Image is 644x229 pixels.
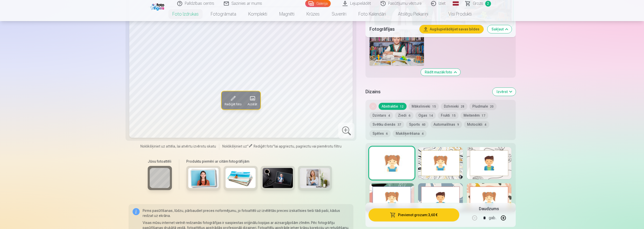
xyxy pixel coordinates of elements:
[400,105,404,108] span: 12
[415,112,436,119] button: Ogas14
[205,7,242,21] a: Fotogrāmata
[421,69,460,76] button: Rādīt mazāk foto
[369,208,459,221] button: Pievienot grozam:3,60 €
[247,144,249,148] span: "
[464,121,489,128] button: Motocikli4
[469,103,497,110] button: Pludmale20
[150,2,166,11] img: /fa1
[493,88,516,96] button: Izvērst
[379,103,407,110] button: Abstraktie12
[386,132,388,135] span: 6
[487,25,512,33] button: Sakļaut
[473,1,483,7] span: Grozs
[222,144,247,148] span: Noklikšķiniet uz
[248,102,257,106] span: Aizstāt
[365,88,488,95] h5: Dizains
[140,144,216,149] span: Noklikšķiniet uz attēla, lai atvērtu izvērstu skatu
[244,91,260,109] button: Aizstāt
[434,7,478,21] a: Visi produkti
[490,105,494,108] span: 20
[370,26,415,33] h5: Fotogrāfijas
[484,123,486,126] span: 4
[441,103,467,110] button: Dzīvnieki28
[370,130,391,137] button: Spēles6
[489,212,496,224] div: gab.
[184,159,334,164] h6: Produktu piemēri ar citām fotogrāfijām
[352,7,392,21] a: Foto kalendāri
[409,103,439,110] button: Mākslinieki15
[392,7,434,21] a: Atslēgu piekariņi
[485,1,491,7] span: 2
[422,123,425,126] span: 60
[395,112,413,119] button: Ziedi6
[148,159,172,164] h6: Jūsu fotoattēli
[326,7,352,21] a: Suvenīri
[273,7,300,21] a: Magnēti
[225,102,241,106] span: Rediģēt foto
[461,105,464,108] span: 28
[479,206,499,212] h5: Daudzums
[461,112,488,119] button: Meitenēm17
[438,112,458,119] button: Frukti15
[457,123,459,126] span: 9
[406,121,428,128] button: Sports60
[420,25,483,33] button: Augšupielādējiet savas bildes
[397,123,401,126] span: 37
[300,7,326,21] a: Krūzes
[166,7,205,21] a: Foto izdrukas
[222,91,244,109] button: Rediģēt foto
[254,144,273,148] span: Rediģēt foto
[143,208,350,218] p: Pirms pasūtīšanas, lūdzu, pārbaudiet preces noformējumu, jo fotoattēli uz izvēlētās preces izskat...
[370,112,393,119] button: Dzintars4
[429,114,433,117] span: 14
[431,121,462,128] button: Automašīnas9
[370,121,404,128] button: Svētku dienās37
[409,114,410,117] span: 6
[452,114,455,117] span: 15
[273,144,274,148] span: "
[432,105,436,108] span: 15
[422,132,423,135] span: 4
[393,130,426,137] button: Makšķerēšana4
[242,7,273,21] a: Komplekti
[388,114,390,117] span: 4
[482,114,485,117] span: 17
[274,144,342,148] span: lai apgrieztu, pagrieztu vai piemērotu filtru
